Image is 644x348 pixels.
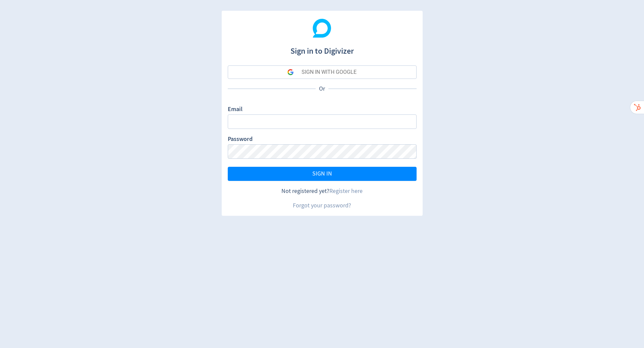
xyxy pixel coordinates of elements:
span: SIGN IN [312,171,332,177]
button: SIGN IN WITH GOOGLE [228,65,417,79]
img: Digivizer Logo [313,19,331,38]
a: Register here [329,187,363,195]
div: SIGN IN WITH GOOGLE [302,65,357,79]
label: Password [228,135,253,144]
button: SIGN IN [228,167,417,181]
a: Forgot your password? [293,202,351,209]
div: Not registered yet? [228,187,417,195]
label: Email [228,105,243,114]
p: Or [316,85,328,93]
h1: Sign in to Digivizer [228,40,417,57]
